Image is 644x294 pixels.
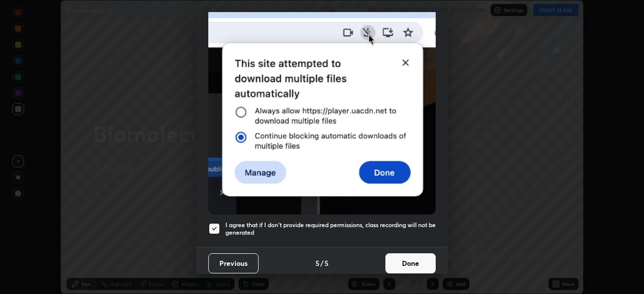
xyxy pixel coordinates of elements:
h4: 5 [315,258,319,268]
h4: 5 [325,258,329,268]
button: Previous [208,253,259,273]
h5: I agree that if I don't provide required permissions, class recording will not be generated [225,221,436,237]
button: Done [385,253,436,273]
h4: / [320,258,324,268]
